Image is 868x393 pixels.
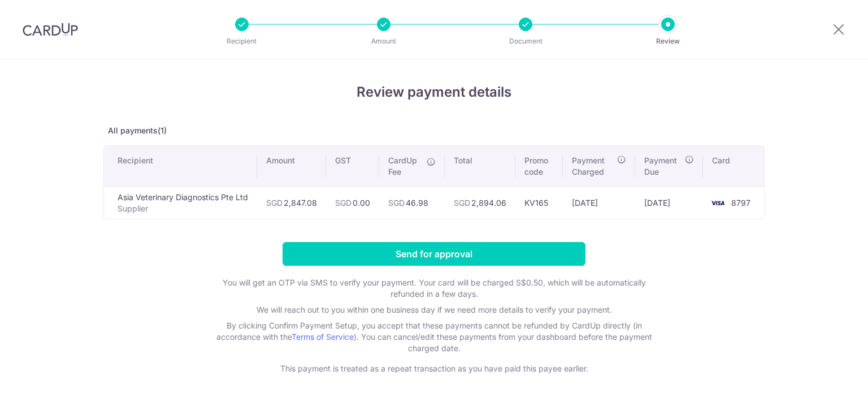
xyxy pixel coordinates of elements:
[484,36,567,47] p: Document
[103,82,765,102] h4: Review payment details
[326,146,379,187] th: GST
[445,146,515,187] th: Total
[454,198,470,208] span: SGD
[208,363,660,374] p: This payment is treated as a repeat transaction as you have paid this payee earlier.
[257,146,326,187] th: Amount
[103,125,765,136] p: All payments(1)
[292,332,354,342] a: Terms of Service
[703,146,764,187] th: Card
[515,187,563,219] td: KV165
[23,23,78,36] img: CardUp
[257,187,326,219] td: 2,847.08
[342,36,426,47] p: Amount
[445,187,515,219] td: 2,894.06
[626,36,710,47] p: Review
[283,242,585,266] input: Send for approval
[563,187,635,219] td: [DATE]
[706,196,729,210] img: <span class="translation_missing" title="translation missing: en.account_steps.new_confirm_form.b...
[388,155,421,178] span: CardUp Fee
[208,304,660,316] p: We will reach out to you within one business day if we need more details to verify your payment.
[326,187,379,219] td: 0.00
[635,187,703,219] td: [DATE]
[388,198,405,208] span: SGD
[731,198,750,208] span: 8797
[266,198,283,208] span: SGD
[335,198,351,208] span: SGD
[104,187,257,219] td: Asia Veterinary Diagnostics Pte Ltd
[572,155,614,178] span: Payment Charged
[379,187,445,219] td: 46.98
[208,277,660,300] p: You will get an OTP via SMS to verify your payment. Your card will be charged S$0.50, which will ...
[796,359,857,387] iframe: Opens a widget where you can find more information
[104,146,257,187] th: Recipient
[118,203,248,214] p: Supplier
[515,146,563,187] th: Promo code
[208,320,660,354] p: By clicking Confirm Payment Setup, you accept that these payments cannot be refunded by CardUp di...
[644,155,682,178] span: Payment Due
[200,36,284,47] p: Recipient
